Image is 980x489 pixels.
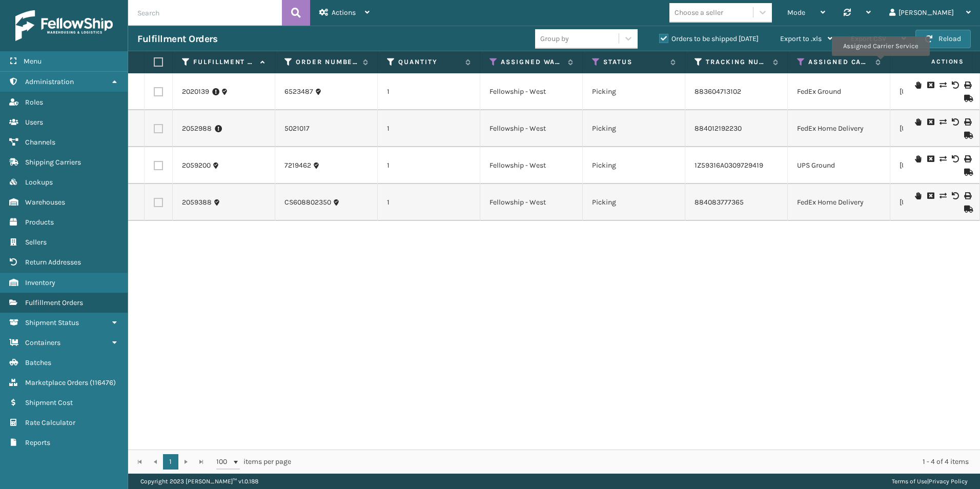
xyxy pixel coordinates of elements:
[25,118,43,127] span: Users
[25,298,83,307] span: Fulfillment Orders
[695,198,744,207] a: 884083777365
[163,454,178,470] a: 1
[378,110,480,147] td: 1
[603,57,665,67] label: Status
[788,110,890,147] td: FedEx Home Delivery
[378,73,480,110] td: 1
[964,192,970,199] i: Print Label
[25,218,54,227] span: Products
[216,454,291,470] span: items per page
[378,147,480,184] td: 1
[695,124,742,133] a: 884012192230
[952,155,958,162] i: Void Label
[25,318,79,327] span: Shipment Status
[927,118,933,126] i: Cancel Fulfillment Order
[964,155,970,162] i: Print Label
[788,147,890,184] td: UPS Ground
[25,77,74,86] span: Administration
[927,192,933,199] i: Cancel Fulfillment Order
[915,192,921,199] i: On Hold
[193,57,255,67] label: Fulfillment Order Id
[480,110,583,147] td: Fellowship - West
[140,474,258,489] p: Copyright 2023 [PERSON_NAME]™ v 1.0.188
[929,478,968,485] a: Privacy Policy
[899,53,970,70] span: Actions
[182,197,212,208] a: 2059388
[940,155,946,162] i: Change shipping
[952,81,958,89] i: Void Label
[964,132,970,139] i: Mark as Shipped
[25,338,60,347] span: Containers
[964,81,970,89] i: Print Label
[964,169,970,176] i: Mark as Shipped
[25,378,88,387] span: Marketplace Orders
[501,57,563,67] label: Assigned Warehouse
[583,73,685,110] td: Picking
[25,418,75,427] span: Rate Calculator
[915,118,921,126] i: On Hold
[25,178,53,187] span: Lookups
[706,57,768,67] label: Tracking Number
[216,457,232,467] span: 100
[284,160,311,171] a: 7219462
[788,73,890,110] td: FedEx Ground
[583,147,685,184] td: Picking
[284,87,313,97] a: 6523487
[851,34,886,43] span: Export CSV
[927,81,933,89] i: Cancel Fulfillment Order
[808,57,870,67] label: Assigned Carrier Service
[940,81,946,89] i: Change shipping
[182,124,212,134] a: 2052988
[480,184,583,221] td: Fellowship - West
[284,124,310,134] a: 5021017
[182,160,211,171] a: 2059200
[915,155,921,162] i: On Hold
[480,73,583,110] td: Fellowship - West
[927,155,933,162] i: Cancel Fulfillment Order
[892,478,927,485] a: Terms of Use
[284,197,331,208] a: CS608802350
[964,118,970,126] i: Print Label
[583,110,685,147] td: Picking
[25,358,51,367] span: Batches
[25,198,65,207] span: Warehouses
[952,192,958,199] i: Void Label
[296,57,358,67] label: Order Number
[25,258,81,267] span: Return Addresses
[787,8,805,17] span: Mode
[915,30,971,48] button: Reload
[940,192,946,199] i: Change shipping
[332,8,356,17] span: Actions
[695,161,763,170] a: 1Z59316A0309729419
[659,34,759,43] label: Orders to be shipped [DATE]
[780,34,822,43] span: Export to .xls
[25,398,73,407] span: Shipment Cost
[90,378,116,387] span: ( 116476 )
[25,238,47,247] span: Sellers
[25,278,55,287] span: Inventory
[24,57,42,66] span: Menu
[892,474,968,489] div: |
[15,10,113,41] img: logo
[915,81,921,89] i: On Hold
[675,7,723,18] div: Choose a seller
[952,118,958,126] i: Void Label
[964,206,970,213] i: Mark as Shipped
[940,118,946,126] i: Change shipping
[25,98,43,107] span: Roles
[25,438,50,447] span: Reports
[480,147,583,184] td: Fellowship - West
[305,457,969,467] div: 1 - 4 of 4 items
[695,87,741,96] a: 883604713102
[583,184,685,221] td: Picking
[25,138,55,147] span: Channels
[25,158,81,167] span: Shipping Carriers
[137,33,217,45] h3: Fulfillment Orders
[398,57,460,67] label: Quantity
[182,87,209,97] a: 2020139
[788,184,890,221] td: FedEx Home Delivery
[964,95,970,102] i: Mark as Shipped
[378,184,480,221] td: 1
[540,33,569,44] div: Group by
